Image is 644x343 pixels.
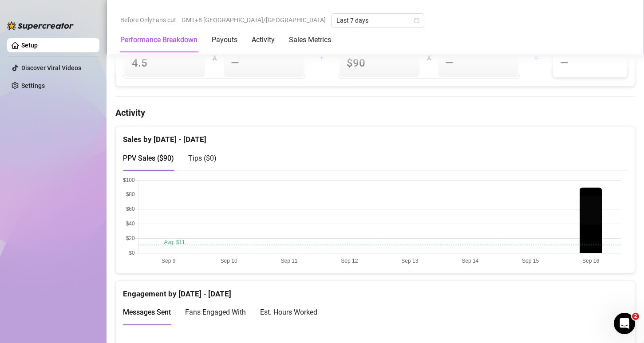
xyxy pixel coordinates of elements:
span: PPV Sales ( $90 ) [123,154,174,162]
h4: Activity [115,106,635,119]
div: X [212,51,217,65]
a: Discover Viral Videos [21,64,81,71]
div: Sales by [DATE] - [DATE] [123,126,628,146]
iframe: Intercom live chat [614,313,635,334]
span: Tips ( $0 ) [188,154,217,162]
div: + [311,51,332,65]
div: Est. Hours Worked [260,307,317,318]
div: Performance Breakdown [120,35,198,45]
span: 4.5 [132,56,198,70]
span: — [560,56,569,70]
div: = [525,51,547,65]
a: Setup [21,42,38,49]
div: Payouts [212,35,237,45]
span: Before OnlyFans cut [120,13,176,27]
span: — [445,56,454,70]
div: Activity [252,35,275,45]
span: calendar [414,18,419,23]
span: 2 [632,313,639,320]
img: logo-BBDzfeDw.svg [7,21,74,30]
span: Fans Engaged With [185,308,246,316]
a: Settings [21,82,45,89]
span: Messages Sent [123,308,171,316]
div: Sales Metrics [289,35,331,45]
div: X [427,51,431,65]
span: $90 [347,56,413,70]
span: GMT+8 [GEOGRAPHIC_DATA]/[GEOGRAPHIC_DATA] [182,13,326,27]
span: — [231,56,239,70]
div: Engagement by [DATE] - [DATE] [123,281,628,300]
span: Last 7 days [336,14,419,27]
